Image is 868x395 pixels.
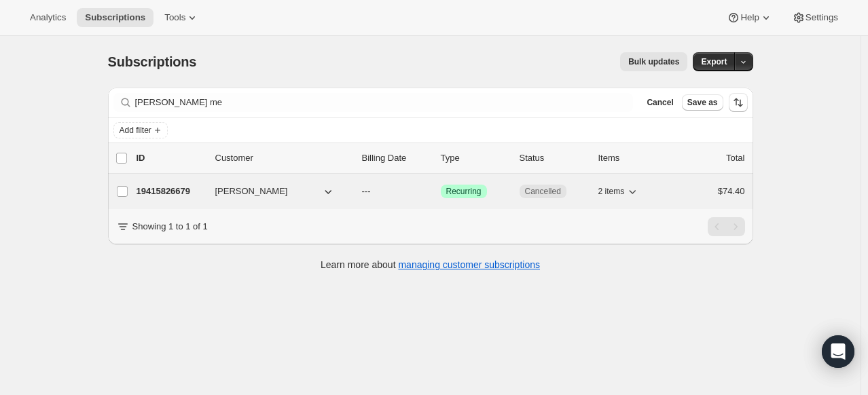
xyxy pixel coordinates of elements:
[321,258,540,271] p: Learn more about
[207,181,343,202] button: [PERSON_NAME]
[108,54,197,69] span: Subscriptions
[726,151,744,165] p: Total
[362,151,430,165] p: Billing Date
[135,93,634,112] input: Filter subscribers
[682,94,723,111] button: Save as
[598,186,625,197] span: 2 items
[525,186,561,197] span: Cancelled
[598,151,666,165] div: Items
[156,8,207,27] button: Tools
[137,182,745,201] div: 19415826679[PERSON_NAME]---SuccessRecurringCancelled2 items$74.40
[137,151,204,165] p: ID
[693,52,735,71] button: Export
[85,12,145,23] span: Subscriptions
[215,151,351,165] p: Customer
[215,185,288,198] span: [PERSON_NAME]
[30,12,66,23] span: Analytics
[441,151,509,165] div: Type
[137,185,204,198] p: 19415826679
[77,8,153,27] button: Subscriptions
[137,151,745,165] div: IDCustomerBilling DateTypeStatusItemsTotal
[740,12,759,23] span: Help
[164,12,185,23] span: Tools
[641,94,679,111] button: Cancel
[628,56,679,67] span: Bulk updates
[687,97,718,108] span: Save as
[719,8,780,27] button: Help
[806,12,838,23] span: Settings
[120,125,151,136] span: Add filter
[729,93,748,112] button: Sort the results
[718,186,745,196] span: $74.40
[132,220,208,233] p: Showing 1 to 1 of 1
[598,182,640,201] button: 2 items
[822,335,854,368] div: Open Intercom Messenger
[113,122,168,138] button: Add filter
[362,186,371,196] span: ---
[701,56,727,67] span: Export
[784,8,846,27] button: Settings
[398,259,540,270] a: managing customer subscriptions
[446,186,482,197] span: Recurring
[22,8,74,27] button: Analytics
[520,151,587,165] p: Status
[708,217,745,236] nav: Pagination
[647,97,673,108] span: Cancel
[620,52,687,71] button: Bulk updates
